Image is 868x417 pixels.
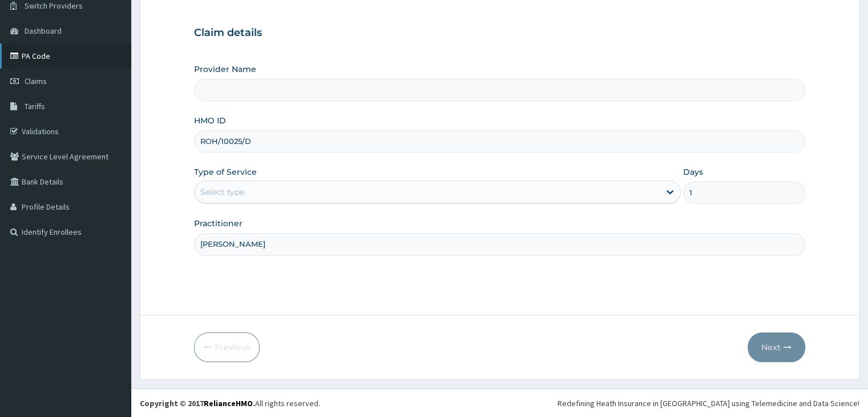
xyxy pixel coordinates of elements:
input: Enter HMO ID [194,130,805,153]
label: HMO ID [194,115,226,126]
div: Select type [200,186,244,198]
div: Redefining Heath Insurance in [GEOGRAPHIC_DATA] using Telemedicine and Data Science! [558,398,859,409]
span: Switch Providers [25,1,83,11]
button: Previous [194,332,260,362]
label: Type of Service [194,166,257,178]
label: Days [683,166,703,178]
label: Provider Name [194,63,256,75]
label: Practitioner [194,218,243,229]
span: Dashboard [25,26,62,36]
strong: Copyright © 2017 . [140,398,255,408]
input: Enter Name [194,233,805,255]
span: Tariffs [25,101,45,111]
span: Claims [25,76,47,86]
a: RelianceHMO [204,398,253,408]
button: Next [748,332,805,362]
h3: Claim details [194,27,805,39]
